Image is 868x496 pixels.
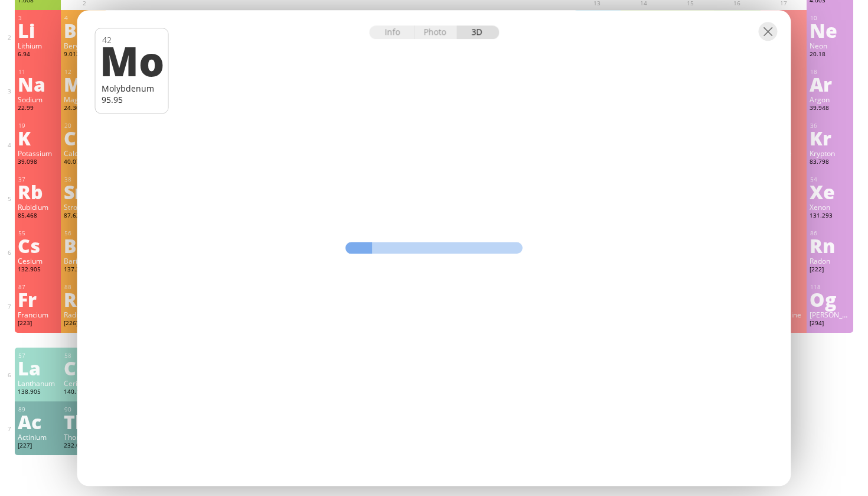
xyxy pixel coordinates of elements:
[810,104,850,114] div: 39.948
[18,50,58,60] div: 6.94
[64,432,105,442] div: Thorium
[18,442,58,451] div: [227]
[18,74,58,93] div: Na
[810,148,850,158] div: Krypton
[18,256,58,265] div: Cesium
[100,40,161,80] div: Mo
[810,229,850,237] div: 86
[64,229,105,237] div: 56
[64,265,105,275] div: 137.327
[64,202,105,212] div: Strontium
[18,148,58,158] div: Potassium
[18,352,58,359] div: 57
[18,212,58,221] div: 85.468
[102,94,162,105] div: 95.95
[18,158,58,167] div: 39.098
[18,319,58,329] div: [223]
[18,122,58,129] div: 19
[64,236,105,255] div: Ba
[18,128,58,147] div: K
[810,95,850,104] div: Argon
[64,319,105,329] div: [226]
[64,283,105,291] div: 88
[64,50,105,60] div: 9.012
[810,41,850,50] div: Neon
[18,104,58,114] div: 22.99
[18,290,58,309] div: Fr
[810,265,850,275] div: [222]
[64,442,105,451] div: 232.038
[18,68,58,76] div: 11
[810,319,850,329] div: [294]
[64,122,105,129] div: 20
[64,128,105,147] div: Ca
[64,176,105,183] div: 38
[64,41,105,50] div: Beryllium
[18,95,58,104] div: Sodium
[18,182,58,201] div: Rb
[810,176,850,183] div: 54
[18,283,58,291] div: 87
[64,148,105,158] div: Calcium
[810,128,850,147] div: Kr
[810,21,850,40] div: Ne
[64,290,105,309] div: Ra
[810,50,850,60] div: 20.18
[810,202,850,212] div: Xenon
[810,74,850,93] div: Ar
[18,202,58,212] div: Rubidium
[64,412,105,431] div: Th
[64,358,105,377] div: Ce
[64,158,105,167] div: 40.078
[64,95,105,104] div: Magnesium
[18,412,58,431] div: Ac
[810,283,850,291] div: 118
[64,310,105,319] div: Radium
[810,310,850,319] div: [PERSON_NAME]
[810,68,850,76] div: 18
[18,236,58,255] div: Cs
[18,176,58,183] div: 37
[18,310,58,319] div: Francium
[18,229,58,237] div: 55
[18,406,58,413] div: 89
[64,378,105,388] div: Cerium
[810,122,850,129] div: 36
[810,290,850,309] div: Og
[64,68,105,76] div: 12
[64,256,105,265] div: Barium
[64,21,105,40] div: Be
[64,74,105,93] div: Mg
[18,21,58,40] div: Li
[64,212,105,221] div: 87.62
[18,14,58,22] div: 3
[64,104,105,114] div: 24.305
[18,41,58,50] div: Lithium
[18,378,58,388] div: Lanthanum
[64,388,105,397] div: 140.116
[18,358,58,377] div: La
[369,25,415,39] div: Info
[810,236,850,255] div: Rn
[64,182,105,201] div: Sr
[18,388,58,397] div: 138.905
[64,352,105,359] div: 58
[810,14,850,22] div: 10
[64,14,105,22] div: 4
[810,158,850,167] div: 83.798
[810,212,850,221] div: 131.293
[18,432,58,442] div: Actinium
[64,406,105,413] div: 90
[415,25,457,39] div: Photo
[810,182,850,201] div: Xe
[18,265,58,275] div: 132.905
[810,256,850,265] div: Radon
